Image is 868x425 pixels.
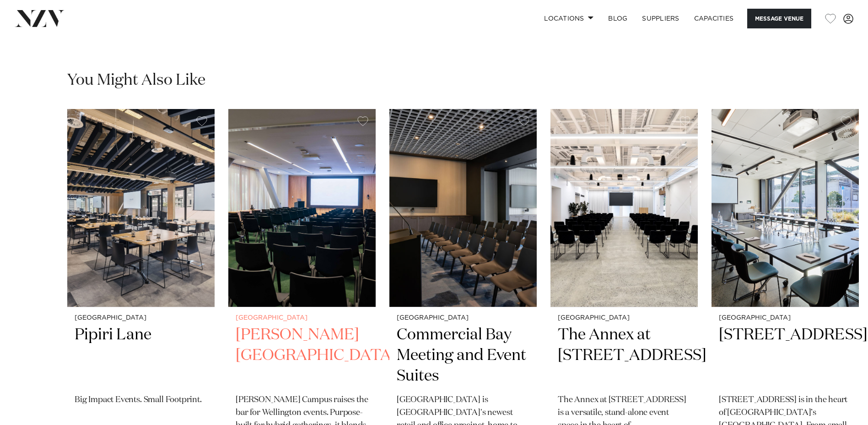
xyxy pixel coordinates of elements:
[397,325,529,387] h2: Commercial Bay Meeting and Event Suites
[635,9,686,28] a: SUPPLIERS
[719,325,852,387] h2: [STREET_ADDRESS]
[558,315,690,321] small: [GEOGRAPHIC_DATA]
[236,315,368,321] small: [GEOGRAPHIC_DATA]
[236,325,368,387] h2: [PERSON_NAME][GEOGRAPHIC_DATA]
[67,70,205,91] h2: You Might Also Like
[747,9,811,28] button: Message Venue
[558,325,690,387] h2: The Annex at [STREET_ADDRESS]
[15,10,65,27] img: nzv-logo.png
[687,9,741,28] a: Capacities
[719,315,852,321] small: [GEOGRAPHIC_DATA]
[601,9,635,28] a: BLOG
[75,325,207,387] h2: Pipiri Lane
[397,315,529,321] small: [GEOGRAPHIC_DATA]
[75,315,207,321] small: [GEOGRAPHIC_DATA]
[537,9,601,28] a: Locations
[75,394,207,407] p: Big Impact Events. Small Footprint.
